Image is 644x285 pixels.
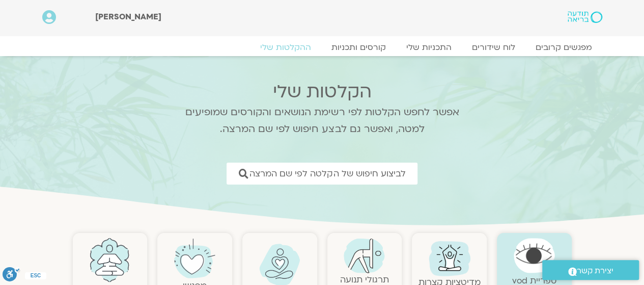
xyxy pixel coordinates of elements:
[172,82,472,102] h2: הקלטות שלי
[321,42,396,53] a: קורסים ותכניות
[42,42,602,53] nav: Menu
[227,163,417,185] a: לביצוע חיפוש של הקלטה לפי שם המרצה
[525,42,602,53] a: מפגשים קרובים
[250,42,321,53] a: ההקלטות שלי
[172,104,472,138] p: אפשר לחפש הקלטות לפי רשימת הנושאים והקורסים שמופיעים למטה, ואפשר גם לבצע חיפוש לפי שם המרצה.
[95,11,161,22] span: [PERSON_NAME]
[249,169,405,178] span: לביצוע חיפוש של הקלטה לפי שם המרצה
[542,260,639,280] a: יצירת קשר
[577,264,613,278] span: יצירת קשר
[462,42,525,53] a: לוח שידורים
[396,42,462,53] a: התכניות שלי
